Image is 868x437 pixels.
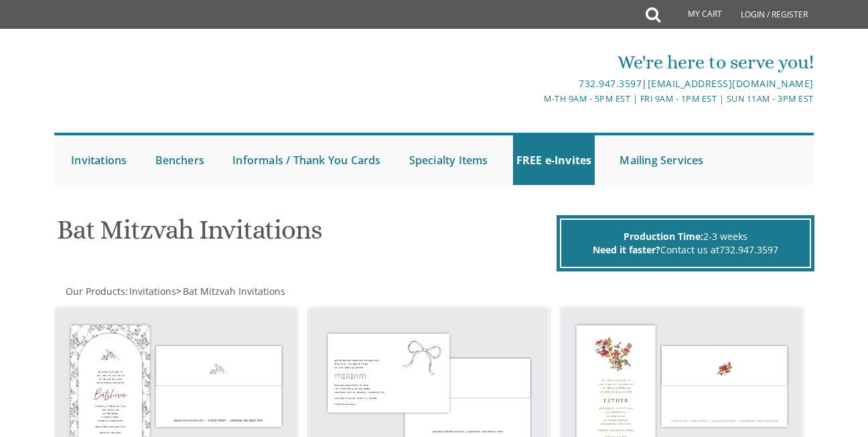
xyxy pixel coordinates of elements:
[129,285,176,298] span: Invitations
[229,135,384,185] a: Informals / Thank You Cards
[719,243,778,256] a: 732.947.3597
[406,135,492,185] a: Specialty Items
[624,230,703,243] span: Production Time:
[579,77,642,90] a: 732.947.3597
[128,285,176,298] a: Invitations
[308,76,814,92] div: |
[176,285,285,298] span: >
[152,135,208,185] a: Benchers
[593,243,660,256] span: Need it faster?
[57,215,553,255] h1: Bat Mitzvah Invitations
[182,285,285,298] a: Bat Mitzvah Invitations
[659,1,731,28] a: My Cart
[64,285,125,298] a: Our Products
[308,49,814,76] div: We're here to serve you!
[648,77,814,90] a: [EMAIL_ADDRESS][DOMAIN_NAME]
[68,135,130,185] a: Invitations
[560,218,811,268] div: 2-3 weeks Contact us at
[308,92,814,106] div: M-Th 9am - 5pm EST | Fri 9am - 1pm EST | Sun 11am - 3pm EST
[54,285,434,298] div: :
[513,135,595,185] a: FREE e-Invites
[183,285,285,298] span: Bat Mitzvah Invitations
[616,135,707,185] a: Mailing Services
